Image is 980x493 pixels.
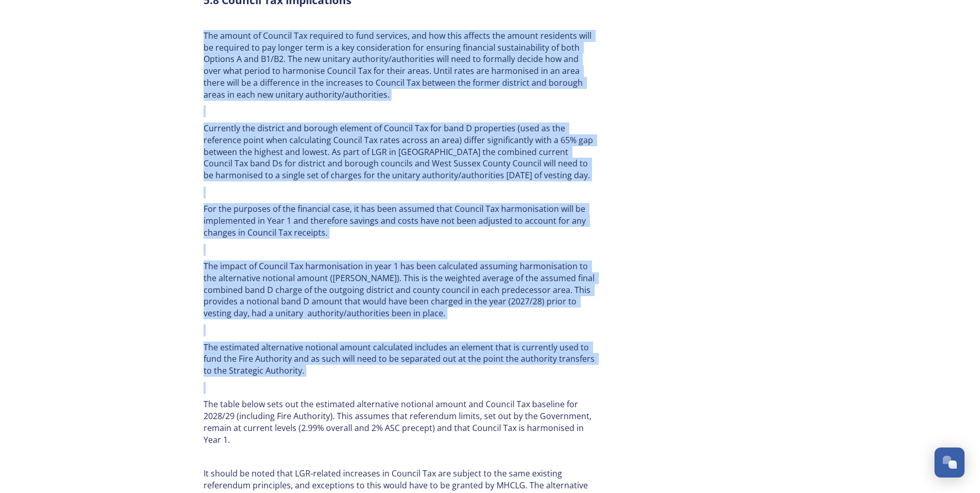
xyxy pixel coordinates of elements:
button: Open Chat [935,448,965,477]
p: The table below sets out the estimated alternative notional amount and Council Tax baseline for 2... [204,398,596,445]
p: The estimated alternative notional amount calculated includes an element that is currently used t... [204,342,596,377]
p: The amount of Council Tax required to fund services, and how this affects the amount residents wi... [204,30,596,100]
p: Currently the district and borough element of Council Tax for band D properties (used as the refe... [204,122,596,181]
p: For the purposes of the financial case, it has been assumed that Council Tax harmonisation will b... [204,203,596,238]
p: The impact of Council Tax harmonisation in year 1 has been calculated assuming harmonisation to t... [204,260,596,319]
